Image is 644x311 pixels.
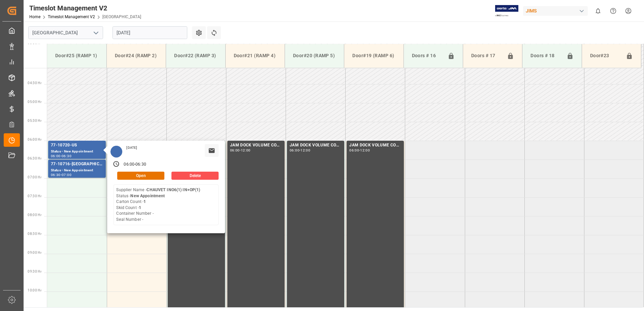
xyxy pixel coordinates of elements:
div: - [61,173,62,176]
b: 1 [139,205,141,210]
div: - [299,149,300,152]
b: 1 [143,199,146,204]
span: 09:30 Hr [28,270,41,273]
a: Timeslot Management V2 [48,14,95,19]
span: 08:30 Hr [28,232,41,236]
div: Status - New Appointment [51,168,103,173]
span: 08:00 Hr [28,213,41,217]
div: Doors # 17 [469,49,504,62]
div: 06:30 [51,173,61,176]
button: Delete [171,172,219,180]
div: Status - New Appointment [51,149,103,154]
button: JIMS [523,4,590,17]
a: Home [29,14,40,19]
div: Door#20 (RAMP 5) [290,49,339,62]
div: 06:00 [51,154,61,158]
span: 09:00 Hr [28,251,41,254]
button: open menu [91,28,101,38]
div: 77-10720-US [51,142,103,149]
div: 06:00 [230,149,240,152]
div: 12:00 [300,149,310,152]
input: Type to search/select [28,26,103,39]
div: Doors # 16 [409,49,445,62]
span: 06:30 Hr [28,157,41,160]
span: 10:00 Hr [28,288,41,292]
div: Door#21 (RAMP 4) [231,49,279,62]
div: 06:30 [62,154,71,158]
div: Door#25 (RAMP 1) [53,49,101,62]
div: Supplier Name - Status - Carton Count - Skid Count - Container Number - Seal Number - [116,187,200,222]
span: 07:30 Hr [28,194,41,198]
img: Exertis%20JAM%20-%20Email%20Logo.jpg_1722504956.jpg [495,5,518,17]
div: 06:00 [290,149,299,152]
div: 06:30 [135,162,146,168]
div: - [240,149,241,152]
div: JAM DOCK VOLUME CONTROL [290,142,342,149]
div: Timeslot Management V2 [29,3,141,13]
div: JIMS [523,6,588,16]
div: 12:00 [360,149,370,152]
div: Door#22 (RAMP 3) [171,49,220,62]
div: [DATE] [124,145,139,150]
span: 06:00 Hr [28,138,41,141]
span: 05:00 Hr [28,100,41,104]
div: - [359,149,360,152]
span: 07:00 Hr [28,175,41,179]
button: Help Center [606,3,621,19]
span: 04:30 Hr [28,81,41,85]
div: - [134,162,135,168]
div: Door#23 [587,49,623,62]
div: 12:00 [241,149,251,152]
div: JAM DOCK VOLUME CONTROL [230,142,282,149]
div: - [61,154,62,158]
div: Door#24 (RAMP 2) [112,49,160,62]
div: Doors # 18 [528,49,563,62]
input: DD.MM.YYYY [112,26,187,39]
span: 05:30 Hr [28,119,41,123]
div: JAM DOCK VOLUME CONTROL [349,142,401,149]
b: CHAUVET INO6(1) IN+OP(1) [147,187,200,192]
div: Door#19 (RAMP 6) [350,49,398,62]
div: 06:00 [349,149,359,152]
button: show 0 new notifications [590,3,606,19]
div: 77-10716-[GEOGRAPHIC_DATA] [51,161,103,168]
div: 06:00 [124,162,134,168]
b: New Appointment [130,194,165,198]
button: Open [117,172,164,180]
div: 07:00 [62,173,71,176]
